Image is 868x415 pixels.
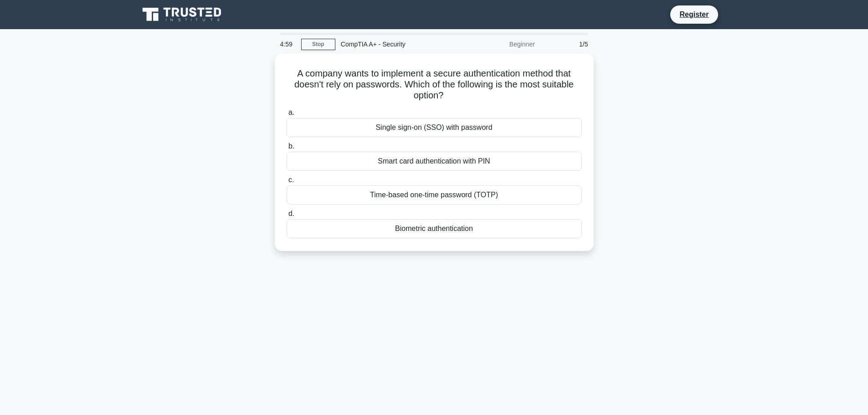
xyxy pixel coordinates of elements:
[288,210,294,217] span: d.
[287,219,582,238] div: Biometric authentication
[461,35,540,53] div: Beginner
[335,35,461,53] div: CompTIA A+ - Security
[286,68,583,102] h5: A company wants to implement a secure authentication method that doesn't rely on passwords. Which...
[301,39,335,50] a: Stop
[287,152,582,171] div: Smart card authentication with PIN
[287,118,582,137] div: Single sign-on (SSO) with password
[275,35,301,53] div: 4:59
[674,9,714,20] a: Register
[287,185,582,205] div: Time-based one-time password (TOTP)
[288,108,294,116] span: a.
[288,142,294,150] span: b.
[288,176,294,184] span: c.
[540,35,594,53] div: 1/5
